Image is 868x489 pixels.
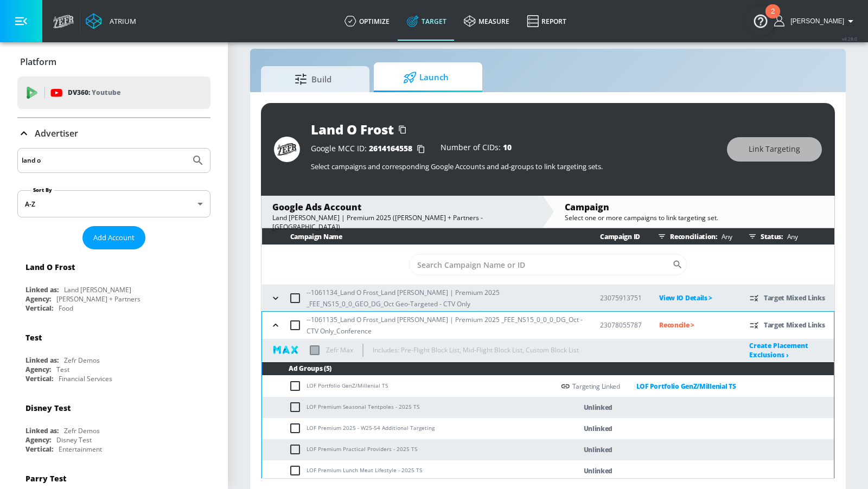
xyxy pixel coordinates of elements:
[105,16,136,26] div: Atrium
[25,285,59,294] div: Linked as:
[25,435,51,445] div: Agency:
[25,403,71,413] div: Disney Test
[385,65,467,91] span: Launch
[262,228,583,245] th: Campaign Name
[17,47,210,77] div: Platform
[92,87,120,98] p: Youtube
[59,304,73,313] div: Food
[262,376,554,397] td: LOF Portfolio GenZ/Millenial TS
[369,143,412,153] span: 2614164558
[25,426,59,435] div: Linked as:
[654,228,732,244] div: Reconciliation:
[64,356,100,365] div: Zefr Demos
[749,341,808,359] a: Create Placement Exclusions ›
[25,332,42,343] div: Test
[262,397,554,418] td: LOF Premium Seasonal Tentpoles - 2025 TS
[455,2,518,41] a: measure
[262,418,554,439] td: LOF Premium 2025 - W25-54 Additional Targeting
[186,149,210,172] button: Submit Search
[262,439,554,460] td: LOF Premium Practical Providers - 2025 TS
[565,201,824,213] div: Campaign
[25,365,51,374] div: Agency:
[25,294,51,304] div: Agency:
[441,144,512,155] div: Number of CIDs:
[272,213,531,231] div: Land [PERSON_NAME] | Premium 2025 ([PERSON_NAME] + Partners - [GEOGRAPHIC_DATA])
[25,445,53,454] div: Vertical:
[584,443,613,456] p: Unlinked
[336,2,398,41] a: optimize
[17,254,210,316] div: Land O FrostLinked as:Land [PERSON_NAME]Agency:[PERSON_NAME] + PartnersVertical:Food
[262,460,554,481] td: LOF Premium Lunch Meat Lifestyle - 2025 TS
[600,292,642,304] p: 23075913751
[717,231,732,242] p: Any
[261,196,542,228] div: Google Ads AccountLand [PERSON_NAME] | Premium 2025 ([PERSON_NAME] + Partners - [GEOGRAPHIC_DATA])
[64,426,100,435] div: Zefr Demos
[25,473,66,484] div: Parry Test
[786,17,844,25] span: login as: anthony.tran@zefr.com
[56,294,141,304] div: [PERSON_NAME] + Partners
[842,36,857,42] span: v 4.28.0
[659,292,732,304] p: View IO Details >
[59,445,102,454] div: Entertainment
[17,395,210,456] div: Disney TestLinked as:Zefr DemosAgency:Disney TestVertical:Entertainment
[20,56,56,68] p: Platform
[584,465,613,477] p: Unlinked
[17,324,210,386] div: TestLinked as:Zefr DemosAgency:TestVertical:Financial Services
[25,262,75,272] div: Land O Frost
[262,362,834,376] th: Ad Groups (5)
[764,319,825,331] p: Target Mixed Links
[93,231,135,244] span: Add Account
[584,422,613,435] p: Unlinked
[409,254,687,275] div: Search CID Name or Number
[307,287,583,310] p: --1061134_Land O Frost_Land [PERSON_NAME] | Premium 2025 _FEE_NS15_0_0_GEO_DG_Oct Geo-Targeted - ...
[311,120,394,138] div: Land O Frost
[56,435,92,445] div: Disney Test
[745,5,776,36] button: Open Resource Center, 2 new notifications
[398,2,455,41] a: Target
[311,162,716,171] p: Select campaigns and corresponding Google Accounts and ad-groups to link targeting sets.
[620,380,736,393] a: LOF Portfolio GenZ/Millenial TS
[518,2,575,41] a: Report
[17,118,210,149] div: Advertiser
[22,153,186,168] input: Search by name
[572,380,736,393] div: Targeting Linked
[373,344,579,356] p: Includes: Pre-Flight Block List, Mid-Flight Block List, Custom Block List
[17,76,210,109] div: DV360: Youtube
[25,374,53,383] div: Vertical:
[68,87,120,99] p: DV360:
[584,401,613,414] p: Unlinked
[272,201,531,213] div: Google Ads Account
[503,142,512,152] span: 10
[771,11,775,25] div: 2
[25,304,53,313] div: Vertical:
[64,285,131,294] div: Land [PERSON_NAME]
[86,13,136,29] a: Atrium
[565,213,824,222] div: Select one or more campaigns to link targeting set.
[31,186,54,194] label: Sort By
[307,314,583,337] p: --1061135_Land O Frost_Land [PERSON_NAME] | Premium 2025 _FEE_NS15_0_0_0_DG_Oct - CTV Only_Confer...
[272,66,354,92] span: Build
[59,374,112,383] div: Financial Services
[764,292,825,304] p: Target Mixed Links
[326,344,353,356] p: Zefr Max
[774,15,857,28] button: [PERSON_NAME]
[35,127,78,139] p: Advertiser
[56,365,69,374] div: Test
[409,254,672,275] input: Search Campaign Name or ID
[659,319,732,331] p: Reconcile >
[17,190,210,217] div: A-Z
[311,144,430,155] div: Google MCC ID:
[783,231,798,242] p: Any
[82,226,145,249] button: Add Account
[25,356,59,365] div: Linked as:
[744,228,834,244] div: Status:
[600,319,642,331] p: 23078055787
[583,228,642,245] th: Campaign ID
